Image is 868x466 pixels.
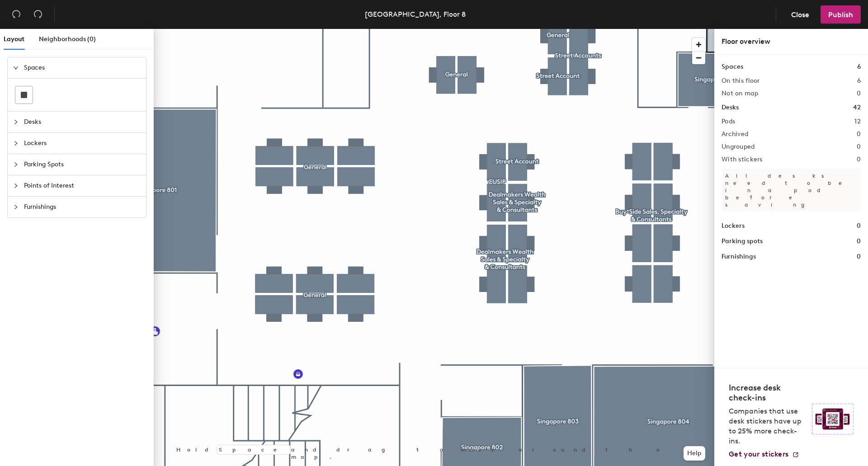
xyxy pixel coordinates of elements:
h1: 6 [857,62,861,72]
span: Parking Spots [24,154,141,175]
span: expanded [13,65,19,71]
h2: On this floor [722,77,760,85]
span: Close [791,10,809,19]
span: Publish [828,10,853,19]
span: Neighborhoods (0) [39,35,96,43]
span: Desks [24,112,141,132]
h4: Increase desk check-ins [729,383,807,403]
p: All desks need to be in a pod before saving [722,169,861,212]
span: collapsed [13,141,19,146]
button: Publish [821,5,861,24]
h1: Desks [722,103,739,113]
span: collapsed [13,119,19,125]
h2: With stickers [722,156,763,163]
img: Sticker logo [812,404,854,434]
h2: Archived [722,131,748,138]
h2: 0 [857,143,861,151]
a: Get your stickers [729,450,799,459]
span: Furnishings [24,197,141,217]
h1: 42 [853,103,861,113]
h2: 0 [857,90,861,97]
h1: Spaces [722,62,743,72]
div: Floor overview [722,36,861,47]
h1: Furnishings [722,252,756,262]
h2: 0 [857,156,861,163]
h1: Parking spots [722,236,763,246]
button: Redo (⌘ + ⇧ + Z) [29,5,47,24]
span: Points of Interest [24,175,141,196]
span: undo [12,9,21,19]
h2: 0 [857,131,861,138]
h2: Pods [722,118,735,125]
h2: Ungrouped [722,143,755,151]
span: Get your stickers [729,450,788,458]
h1: 0 [857,221,861,231]
button: Close [783,5,817,24]
div: [GEOGRAPHIC_DATA], Floor 8 [365,9,466,20]
h2: 6 [857,77,861,85]
span: collapsed [13,162,19,167]
h1: 0 [857,252,861,262]
span: Spaces [24,57,141,78]
h2: Not on map [722,90,758,97]
span: collapsed [13,204,19,210]
h2: 12 [854,118,861,125]
p: Companies that use desk stickers have up to 25% more check-ins. [729,406,807,446]
button: Help [684,446,705,461]
span: collapsed [13,183,19,188]
h1: 0 [857,236,861,246]
span: Layout [4,35,24,43]
h1: Lockers [722,221,745,231]
span: Lockers [24,133,141,154]
button: Undo (⌘ + Z) [7,5,25,24]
